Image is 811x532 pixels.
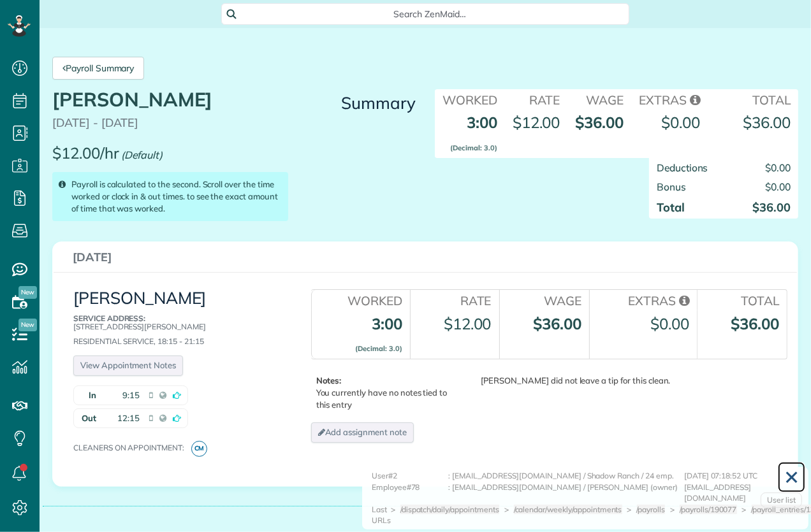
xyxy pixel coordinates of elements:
span: /calendar/weekly/appointments [514,505,622,514]
span: 9:15 [122,389,140,401]
a: User list [761,492,802,508]
span: Deductions [657,161,708,174]
strong: $36.00 [533,314,581,333]
div: [DATE] 07:18:52 UTC [684,470,799,482]
a: Payroll Summary [52,57,144,80]
strong: In [74,386,99,405]
h3: Summary [307,94,416,113]
span: New [18,319,37,331]
b: Service Address: [73,313,145,323]
a: View Appointment Notes [73,356,183,375]
strong: 3:00 [450,113,497,154]
div: [EMAIL_ADDRESS][DOMAIN_NAME] [684,482,799,504]
em: (Default) [121,148,163,161]
div: [PERSON_NAME] did not leave a tip for this clean. [458,375,671,387]
th: Extras [631,89,708,109]
p: [DATE] - [DATE] [52,117,288,129]
th: Total [697,290,787,310]
strong: $36.00 [743,113,791,132]
b: Notes: [316,375,342,385]
th: Worked [311,290,410,310]
div: User#2 [372,470,448,482]
th: Wage [499,290,589,310]
strong: Total [657,200,685,215]
span: $0.00 [765,180,791,193]
div: Payroll is calculated to the second. Scroll over the time worked or clock in & out times. to see ... [52,172,288,221]
strong: 3:00 [355,314,402,355]
small: (Decimal: 3.0) [450,143,497,152]
div: $12.00 [444,313,492,334]
th: Extras [589,290,697,310]
span: CM [191,441,207,457]
span: Cleaners on appointment: [73,443,189,452]
th: Rate [505,89,568,109]
th: Rate [410,290,499,310]
span: New [18,286,37,299]
th: Worked [435,89,505,109]
small: (Decimal: 3.0) [355,344,402,353]
div: Residential Service, 18:15 - 21:15 [73,314,282,346]
div: $0.00 [650,313,689,334]
strong: $36.00 [576,113,624,132]
a: ✕ [778,462,805,492]
th: Wage [568,89,632,109]
strong: $36.00 [752,200,791,215]
span: $0.00 [765,161,791,174]
strong: $36.00 [731,314,779,333]
h1: [PERSON_NAME] [52,89,288,110]
div: : [EMAIL_ADDRESS][DOMAIN_NAME] / Shadow Ranch / 24 emp. [448,470,684,482]
div: : [EMAIL_ADDRESS][DOMAIN_NAME] / [PERSON_NAME] (owner) [448,482,684,504]
p: $12.00/hr [52,145,119,161]
a: [PERSON_NAME] [73,287,207,308]
p: You currently have no notes tied to this entry [316,375,455,411]
span: /dispatch/daily/appointments [400,505,499,514]
span: /payrolls [637,505,666,514]
strong: Out [74,409,99,428]
div: Last URLs [372,504,391,526]
span: 12:15 [117,412,140,424]
span: Bonus [657,180,686,193]
span: $0.00 [661,113,700,132]
th: Total [708,89,798,109]
span: /payrolls/190077 [680,505,736,514]
div: Employee#78 [372,482,448,504]
span: $12.00 [513,113,560,132]
h3: [DATE] [73,251,778,264]
p: [STREET_ADDRESS][PERSON_NAME] [73,314,282,331]
a: Add assignment note [311,422,414,442]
